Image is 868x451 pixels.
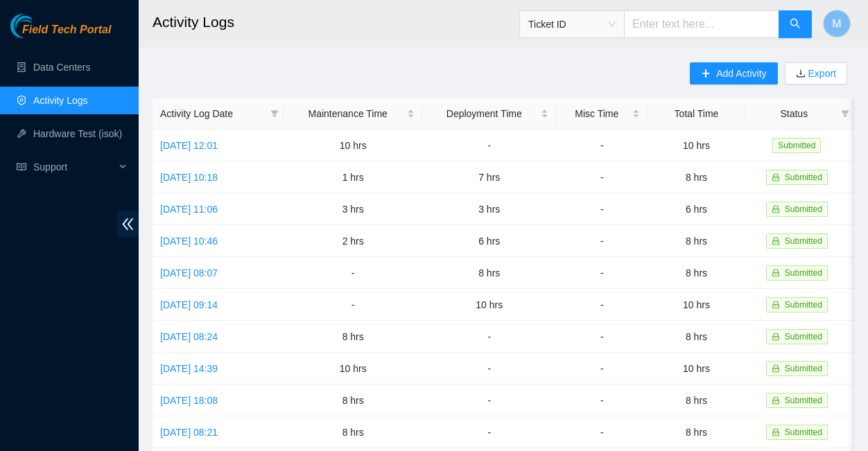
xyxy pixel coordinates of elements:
th: Total Time [648,98,745,130]
td: 8 hrs [648,321,745,353]
span: Add Activity [716,66,766,81]
td: - [422,384,556,416]
span: lock [772,205,780,213]
td: 6 hrs [648,193,745,225]
td: 10 hrs [284,130,422,161]
td: - [422,353,556,384]
span: download [796,69,806,80]
span: plus [701,69,711,80]
span: search [790,18,801,31]
td: 8 hrs [648,384,745,416]
td: - [284,257,422,289]
td: - [556,321,648,353]
button: downloadExport [785,62,847,85]
td: 8 hrs [284,416,422,448]
td: 8 hrs [422,257,556,289]
td: 8 hrs [648,225,745,257]
span: lock [772,364,780,373]
td: 8 hrs [284,321,422,353]
td: 7 hrs [422,161,556,193]
span: Activity Log Date [160,106,265,121]
td: 2 hrs [284,225,422,257]
a: [DATE] 10:18 [160,172,218,183]
a: Akamai TechnologiesField Tech Portal [10,25,111,43]
span: lock [772,237,780,245]
span: Submitted [785,427,822,437]
td: 3 hrs [284,193,422,225]
a: [DATE] 10:46 [160,236,218,247]
td: 1 hrs [284,161,422,193]
a: [DATE] 09:14 [160,299,218,310]
td: - [422,130,556,161]
td: - [556,193,648,225]
td: - [556,161,648,193]
button: plusAdd Activity [690,62,777,85]
span: Submitted [785,364,822,373]
td: 8 hrs [648,161,745,193]
span: filter [268,103,281,124]
a: [DATE] 18:08 [160,395,218,406]
span: Submitted [785,236,822,246]
span: lock [772,428,780,436]
td: 10 hrs [422,289,556,321]
td: 10 hrs [648,130,745,161]
td: - [556,353,648,384]
input: Enter text here... [624,10,779,38]
span: Submitted [785,332,822,342]
button: search [779,10,812,38]
span: Submitted [785,173,822,182]
span: double-left [117,211,139,237]
span: lock [772,301,780,309]
a: Export [806,68,836,79]
span: Submitted [785,300,822,310]
a: [DATE] 12:01 [160,140,218,151]
span: Submitted [785,204,822,214]
td: 6 hrs [422,225,556,257]
a: Data Centers [33,62,90,73]
span: Status [753,106,835,121]
span: Field Tech Portal [22,24,111,37]
span: filter [841,109,849,118]
span: Ticket ID [528,14,616,35]
a: Activity Logs [33,95,88,106]
td: - [556,384,648,416]
td: - [422,416,556,448]
span: lock [772,396,780,405]
td: 8 hrs [284,384,422,416]
span: lock [772,173,780,182]
span: filter [270,109,279,118]
td: 10 hrs [648,353,745,384]
span: filter [838,103,852,124]
td: - [556,130,648,161]
span: lock [772,269,780,277]
a: Hardware Test (isok) [33,128,122,139]
td: 10 hrs [284,353,422,384]
a: [DATE] 08:07 [160,267,218,278]
button: M [823,10,851,37]
td: - [556,257,648,289]
span: Submitted [785,396,822,405]
a: [DATE] 14:39 [160,363,218,374]
a: [DATE] 08:21 [160,427,218,438]
span: read [17,162,26,172]
td: - [556,225,648,257]
td: 8 hrs [648,257,745,289]
span: Submitted [785,268,822,278]
td: 8 hrs [648,416,745,448]
span: lock [772,333,780,341]
span: Support [33,153,115,181]
a: [DATE] 11:06 [160,204,218,215]
td: 3 hrs [422,193,556,225]
td: - [422,321,556,353]
span: Submitted [772,138,821,153]
span: M [832,15,841,33]
td: - [556,289,648,321]
td: - [556,416,648,448]
a: [DATE] 08:24 [160,331,218,342]
td: 10 hrs [648,289,745,321]
td: - [284,289,422,321]
img: Akamai Technologies [10,14,70,38]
